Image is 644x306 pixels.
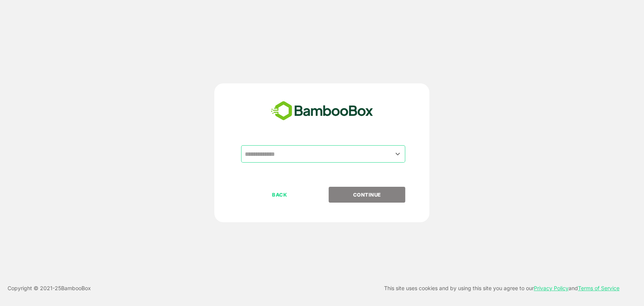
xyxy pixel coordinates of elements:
[329,191,405,199] p: CONTINUE
[384,284,619,293] p: This site uses cookies and by using this site you agree to our and
[578,285,619,291] a: Terms of Service
[392,149,403,159] button: Open
[267,98,377,123] img: bamboobox
[329,187,405,203] button: CONTINUE
[241,187,318,203] button: BACK
[534,285,569,291] a: Privacy Policy
[8,284,91,293] p: Copyright © 2021- 25 BambooBox
[242,191,317,199] p: BACK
